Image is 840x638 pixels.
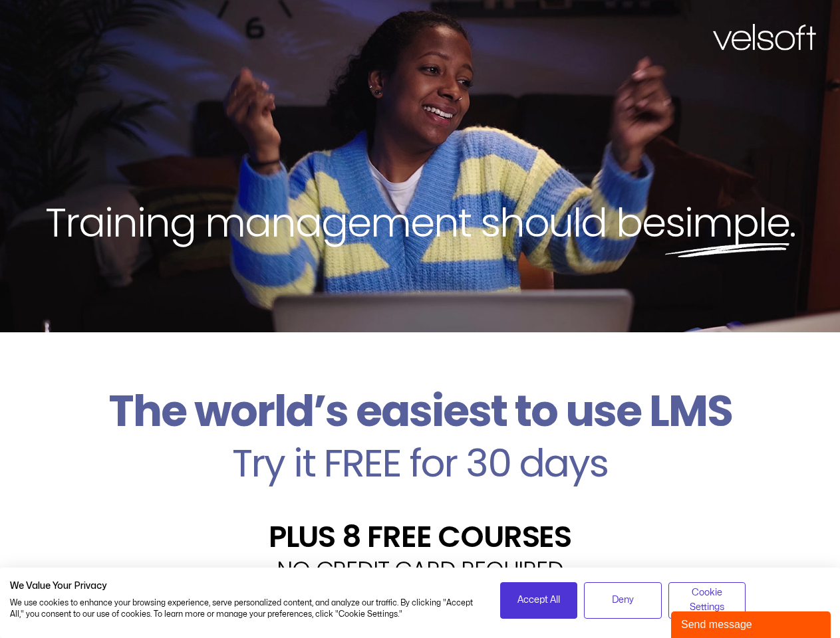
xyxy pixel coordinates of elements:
span: Deny [612,593,634,607]
h2: The world’s easiest to use LMS [10,385,830,437]
p: We use cookies to enhance your browsing experience, serve personalized content, and analyze our t... [10,597,480,620]
button: Deny all cookies [584,582,662,619]
h2: PLUS 8 FREE COURSES [10,522,830,552]
iframe: chat widget [671,609,833,638]
span: Accept All [517,593,560,607]
button: Accept all cookies [500,582,578,619]
span: Cookie Settings [677,585,738,615]
span: simple [665,195,789,251]
button: Adjust cookie preferences [668,582,746,619]
h2: Training management should be . [24,197,816,249]
h2: We Value Your Privacy [10,580,480,592]
h2: Try it FREE for 30 days [10,444,830,482]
